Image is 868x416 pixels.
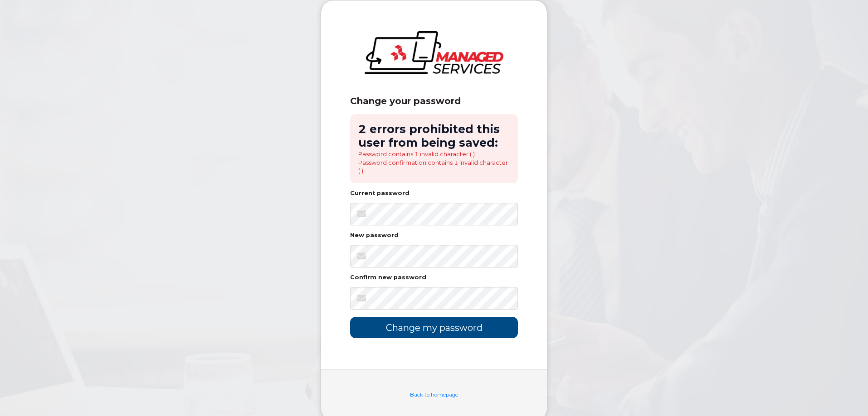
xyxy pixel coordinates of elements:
[358,122,510,150] h2: 2 errors prohibited this user from being saved:
[350,233,399,239] label: New password
[350,317,518,338] input: Change my password
[350,191,410,196] label: Current password
[358,150,510,158] li: Password contains 1 invalid character ( )
[365,31,503,74] img: logo-large.png
[410,392,458,398] a: Back to homepage
[350,275,426,281] label: Confirm new password
[358,158,510,175] li: Password confirmation contains 1 invalid character ( )
[350,96,518,107] div: Change your password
